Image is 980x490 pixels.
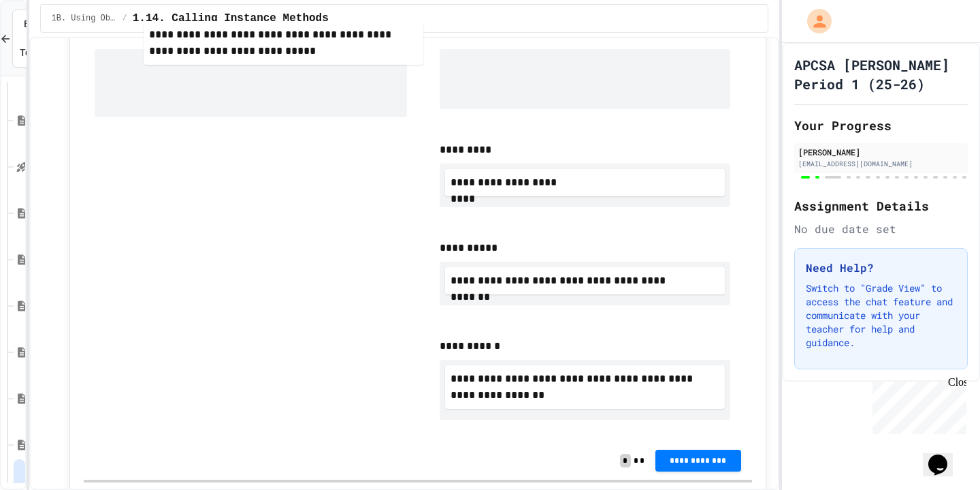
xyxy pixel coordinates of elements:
span: Back to Teams [20,17,49,60]
div: No due date set [794,221,968,237]
iframe: chat widget [923,435,966,476]
div: [PERSON_NAME] [798,146,964,158]
iframe: chat widget [867,376,966,434]
div: [EMAIL_ADDRESS][DOMAIN_NAME] [798,159,964,169]
span: 1.14. Calling Instance Methods [133,10,329,27]
div: My Account [793,5,835,37]
h2: Assignment Details [794,196,968,215]
span: 1B. Using Objects [52,13,117,24]
p: Switch to "Grade View" to access the chat feature and communicate with your teacher for help and ... [806,281,956,350]
button: Back to Teams [12,10,35,67]
span: / [122,13,127,24]
h1: APCSA [PERSON_NAME] Period 1 (25-26) [794,55,968,93]
div: Chat with us now!Close [5,5,94,87]
h3: Need Help? [806,260,956,276]
h2: Your Progress [794,116,968,135]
